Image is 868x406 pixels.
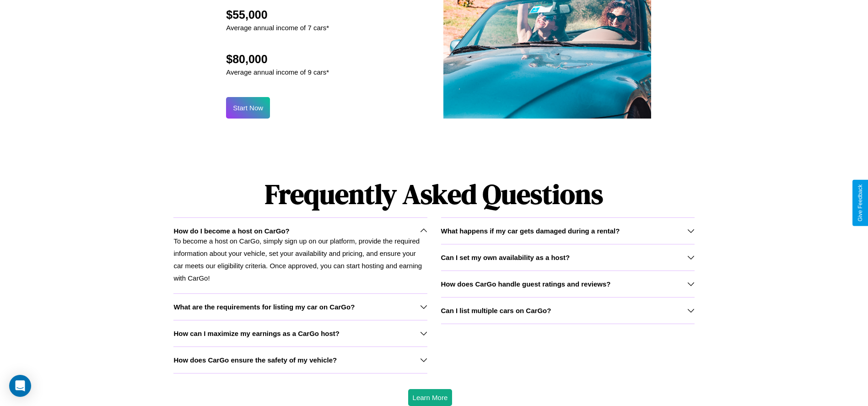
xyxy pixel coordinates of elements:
[226,66,329,78] p: Average annual income of 9 cars*
[226,8,329,22] h2: $55,000
[9,375,31,397] div: Open Intercom Messenger
[173,303,355,311] h3: What are the requirements for listing my car on CarGo?
[173,356,337,364] h3: How does CarGo ensure the safety of my vehicle?
[173,171,694,217] h1: Frequently Asked Questions
[226,97,270,119] button: Start Now
[857,184,863,222] div: Give Feedback
[226,53,329,66] h2: $80,000
[173,330,340,337] h3: How can I maximize my earnings as a CarGo host?
[173,227,289,235] h3: How do I become a host on CarGo?
[441,227,620,235] h3: What happens if my car gets damaged during a rental?
[441,280,611,288] h3: How does CarGo handle guest ratings and reviews?
[226,22,329,34] p: Average annual income of 7 cars*
[173,235,427,284] p: To become a host on CarGo, simply sign up on our platform, provide the required information about...
[441,307,551,314] h3: Can I list multiple cars on CarGo?
[408,389,453,406] button: Learn More
[441,254,570,261] h3: Can I set my own availability as a host?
